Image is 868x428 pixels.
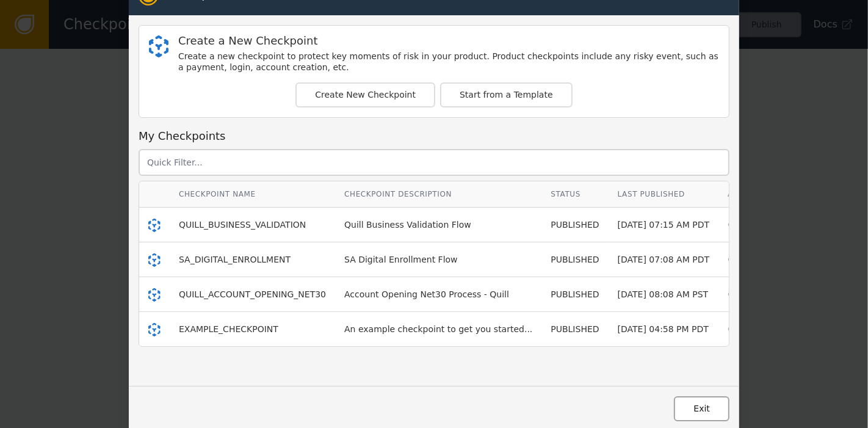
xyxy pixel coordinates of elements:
[179,289,326,299] span: QUILL_ACCOUNT_OPENING_NET30
[178,35,719,46] div: Create a New Checkpoint
[609,181,718,208] th: Last Published
[344,255,458,264] span: SA Digital Enrollment Flow
[551,323,599,336] div: PUBLISHED
[551,253,599,266] div: PUBLISHED
[179,324,278,334] span: EXAMPLE_CHECKPOINT
[541,181,608,208] th: Status
[139,149,729,176] input: Quick Filter...
[551,219,599,231] div: PUBLISHED
[618,323,709,336] div: [DATE] 04:58 PM PDT
[344,220,471,230] span: Quill Business Validation Flow
[344,289,509,299] span: Account Opening Net30 Process - Quill
[718,181,772,208] th: Actions
[178,51,719,73] div: Create a new checkpoint to protect key moments of risk in your product. Product checkpoints inclu...
[551,288,599,301] div: PUBLISHED
[139,128,729,144] div: My Checkpoints
[179,255,291,264] span: SA_DIGITAL_ENROLLMENT
[295,82,435,107] button: Create New Checkpoint
[335,181,541,208] th: Checkpoint Description
[618,219,709,231] div: [DATE] 07:15 AM PDT
[170,181,335,208] th: Checkpoint Name
[674,396,729,421] button: Exit
[618,288,709,301] div: [DATE] 08:08 AM PST
[440,82,573,107] button: Start from a Template
[344,323,532,336] div: An example checkpoint to get you started...
[618,253,709,266] div: [DATE] 07:08 AM PDT
[179,220,306,230] span: QUILL_BUSINESS_VALIDATION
